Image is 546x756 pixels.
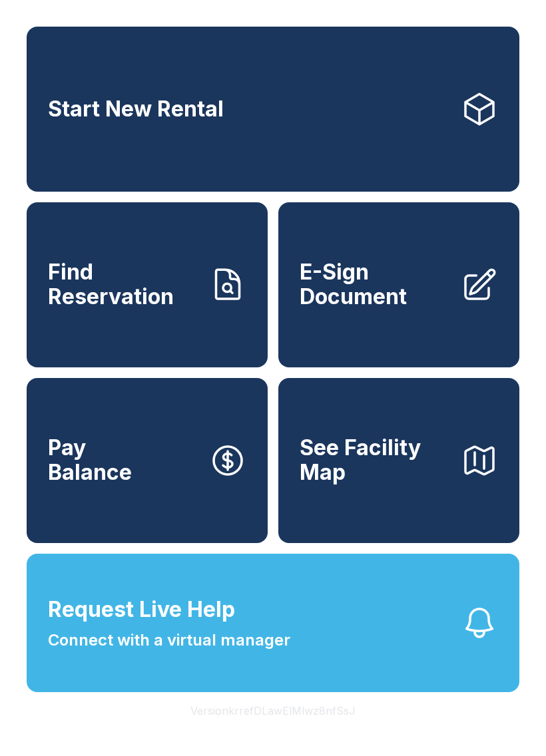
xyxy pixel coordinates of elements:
span: Pay Balance [48,436,132,484]
button: See Facility Map [278,378,519,543]
button: VersionkrrefDLawElMlwz8nfSsJ [180,692,366,729]
span: Find Reservation [48,260,198,309]
span: E-Sign Document [300,260,450,309]
a: E-Sign Document [278,202,519,367]
button: PayBalance [27,378,268,543]
span: Start New Rental [48,97,224,122]
span: See Facility Map [300,436,450,484]
span: Request Live Help [48,594,235,626]
a: Find Reservation [27,202,268,367]
button: Request Live HelpConnect with a virtual manager [27,554,519,692]
span: Connect with a virtual manager [48,628,290,652]
a: Start New Rental [27,27,519,192]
